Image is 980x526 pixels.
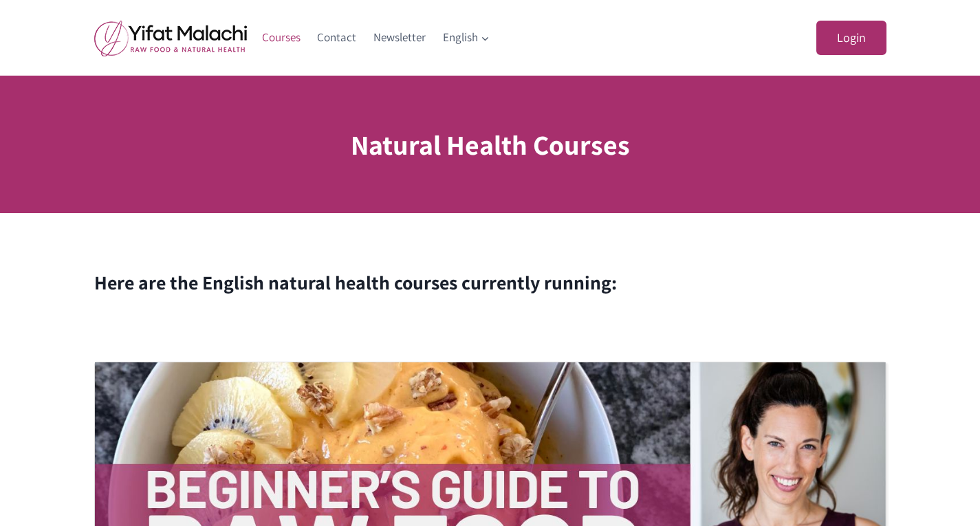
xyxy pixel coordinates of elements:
[94,20,247,56] img: yifat_logo41_en.png
[351,124,630,165] h1: Natural Health Courses
[94,268,886,297] h2: Here are the English natural health courses currently running:
[434,21,498,54] a: English
[254,21,309,54] a: Courses
[254,21,499,54] nav: Primary Navigation
[365,21,435,54] a: Newsletter
[443,28,490,47] span: English
[309,21,365,54] a: Contact
[816,21,886,56] a: Login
